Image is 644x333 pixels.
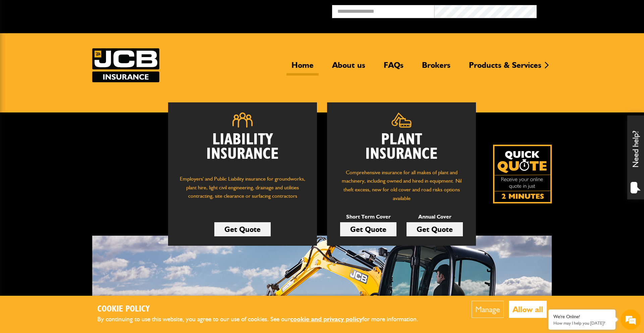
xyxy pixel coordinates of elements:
a: Brokers [417,60,455,76]
a: Get Quote [214,222,271,236]
a: Home [286,60,319,76]
button: Allow all [509,301,547,318]
a: Products & Services [464,60,546,76]
a: Get Quote [407,222,463,236]
p: Annual Cover [407,212,463,221]
p: Comprehensive insurance for all makes of plant and machinery, including owned and hired in equipm... [337,168,466,202]
h2: Cookie Policy [97,304,429,315]
img: Quick Quote [493,145,552,203]
button: Broker Login [537,5,639,15]
div: We're Online! [553,314,610,320]
a: JCB Insurance Services [92,48,159,82]
a: About us [327,60,370,76]
a: FAQs [379,60,409,76]
a: cookie and privacy policy [290,315,362,323]
h2: Plant Insurance [337,133,466,161]
div: Need help? [627,115,644,199]
a: Get Quote [340,222,396,236]
button: Manage [472,301,504,318]
p: Short Term Cover [340,212,396,221]
p: How may I help you today? [553,321,610,326]
p: Employers' and Public Liability insurance for groundworks, plant hire, light civil engineering, d... [178,175,307,207]
p: By continuing to use this website, you agree to our use of cookies. See our for more information. [97,314,429,325]
h2: Liability Insurance [178,133,307,168]
img: JCB Insurance Services logo [92,48,159,82]
a: Get your insurance quote isn just 2-minutes [493,145,552,203]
